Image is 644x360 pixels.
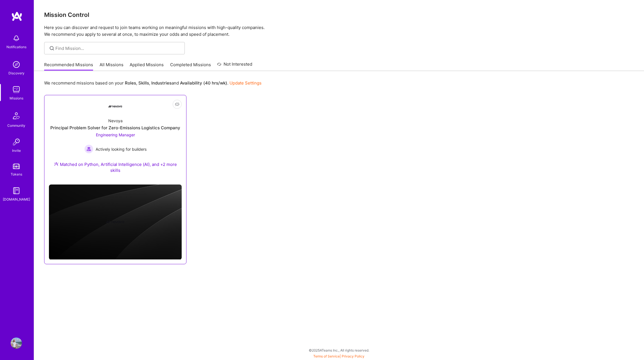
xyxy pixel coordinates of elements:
[54,162,58,166] img: Ateam Purple Icon
[10,109,23,123] img: Community
[96,146,147,152] span: Actively looking for builders
[11,11,22,21] img: logo
[84,145,93,154] img: Actively looking for builders
[11,59,22,70] img: discovery
[100,62,123,71] a: All Missions
[13,164,20,169] img: tokens
[11,185,22,196] img: guide book
[11,171,22,177] div: Tokens
[44,62,93,71] a: Recommended Missions
[55,45,181,51] input: Find Mission...
[170,62,211,71] a: Completed Missions
[217,61,252,71] a: Not Interested
[106,213,124,231] img: Company logo
[180,80,227,86] b: Availability (40 hrs/wk)
[49,161,182,173] div: Matched on Python, Artificial Intelligence (AI), and +2 more skills
[96,132,135,137] span: Engineering Manager
[11,84,22,95] img: teamwork
[12,148,21,154] div: Invite
[229,80,262,86] a: Update Settings
[9,337,23,349] a: User Avatar
[49,45,55,52] i: icon SearchGrey
[3,196,30,202] div: [DOMAIN_NAME]
[49,100,182,180] a: Company LogoNevoyaPrincipal Problem Solver for Zero-Emissions Logistics CompanyEngineering Manage...
[125,80,136,86] b: Roles
[108,118,123,124] div: Nevoya
[8,70,24,76] div: Discovery
[11,337,22,349] img: User Avatar
[313,354,364,358] span: |
[175,102,179,106] i: icon EyeClosed
[49,185,182,260] img: cover
[130,62,164,71] a: Applied Missions
[50,125,180,131] div: Principal Problem Solver for Zero-Emissions Logistics Company
[11,33,22,44] img: bell
[138,80,149,86] b: Skills
[342,354,364,358] a: Privacy Policy
[10,95,23,101] div: Missions
[313,354,340,358] a: Terms of Service
[6,44,26,50] div: Notifications
[109,105,122,108] img: Company Logo
[44,11,634,18] h3: Mission Control
[34,343,644,357] div: © 2025 ATeams Inc., All rights reserved.
[7,123,25,128] div: Community
[11,136,22,148] img: Invite
[44,80,262,86] p: We recommend missions based on your , , and .
[44,24,634,38] p: Here you can discover and request to join teams working on meaningful missions with high-quality ...
[151,80,172,86] b: Industries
